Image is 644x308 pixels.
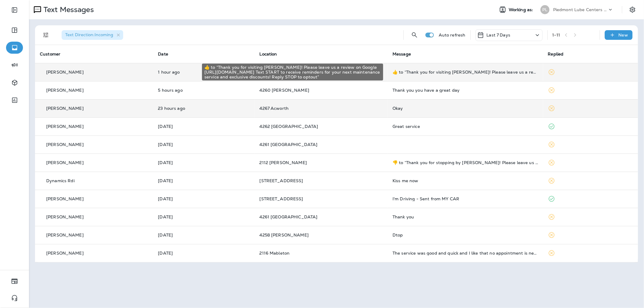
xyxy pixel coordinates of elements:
[65,32,113,37] span: Text Direction : Incoming
[487,33,511,37] p: Last 7 Days
[62,30,123,40] div: Text Direction:Incoming
[619,33,628,37] p: New
[46,178,75,183] p: Dynamics Rdi
[46,88,84,93] p: [PERSON_NAME]
[46,106,84,111] p: [PERSON_NAME]
[260,232,309,238] span: 4258 [PERSON_NAME]
[158,214,250,219] p: Sep 12, 2025 01:19 PM
[260,178,303,183] span: [STREET_ADDRESS]
[409,29,421,41] button: Search Messages
[439,33,466,37] p: Auto refresh
[392,178,538,183] div: Kiss me now
[392,124,538,129] div: Great service
[158,70,250,75] p: Sep 18, 2025 01:26 PM
[392,196,538,201] div: I'm Driving - Sent from MY CAR
[392,214,538,219] div: Thank you
[260,196,303,202] span: [STREET_ADDRESS]
[553,33,560,37] div: 1 - 11
[260,51,277,57] span: Location
[158,196,250,201] p: Sep 14, 2025 04:58 PM
[46,214,84,219] p: [PERSON_NAME]
[260,142,318,147] span: 4261 [GEOGRAPHIC_DATA]
[392,233,538,237] div: Dtop
[158,88,250,93] p: Sep 18, 2025 09:17 AM
[158,106,250,111] p: Sep 17, 2025 03:15 PM
[392,88,538,93] div: Thank you you have a great day
[46,124,84,129] p: [PERSON_NAME]
[158,251,250,256] p: Sep 11, 2025 03:28 PM
[46,233,84,237] p: [PERSON_NAME]
[627,4,638,15] button: Settings
[46,196,84,201] p: [PERSON_NAME]
[6,4,23,16] button: Expand Sidebar
[158,233,250,237] p: Sep 11, 2025 04:00 PM
[509,7,534,12] span: Working as:
[41,5,94,14] p: Text Messages
[46,251,84,256] p: [PERSON_NAME]
[392,51,411,57] span: Message
[260,160,307,165] span: 2112 [PERSON_NAME]
[40,51,60,57] span: Customer
[158,142,250,147] p: Sep 15, 2025 03:17 PM
[260,87,309,93] span: 4260 [PERSON_NAME]
[392,70,538,75] div: ​👍​ to “ Thank you for visiting Jiffy Lube! Please leave us a review on Google https://g.page/r/C...
[202,64,383,81] div: ​👍​ to “ Thank you for visiting [PERSON_NAME]! Please leave us a review on Google [URL][DOMAIN_NA...
[158,124,250,129] p: Sep 17, 2025 02:48 PM
[40,29,52,41] button: Filters
[392,106,538,111] div: Okay
[46,70,84,75] p: [PERSON_NAME]
[553,7,607,12] p: Piedmont Lube Centers LLC
[260,214,318,220] span: 4261 [GEOGRAPHIC_DATA]
[46,142,84,147] p: [PERSON_NAME]
[158,51,168,57] span: Date
[260,124,318,129] span: 4262 [GEOGRAPHIC_DATA]
[260,106,289,111] span: 4267 Acworth
[46,160,84,165] p: [PERSON_NAME]
[392,251,538,256] div: The service was good and quick and I like that no appointment is needed just in and out thank you.
[548,51,564,57] span: Replied
[158,160,250,165] p: Sep 15, 2025 01:17 PM
[260,250,290,256] span: 2116 Mableton
[392,160,538,165] div: ​👎​ to “ Thank you for stopping by Jiffy Lube! Please leave us a review on Google https://g.page/...
[158,178,250,183] p: Sep 15, 2025 06:57 AM
[540,5,549,14] div: PL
